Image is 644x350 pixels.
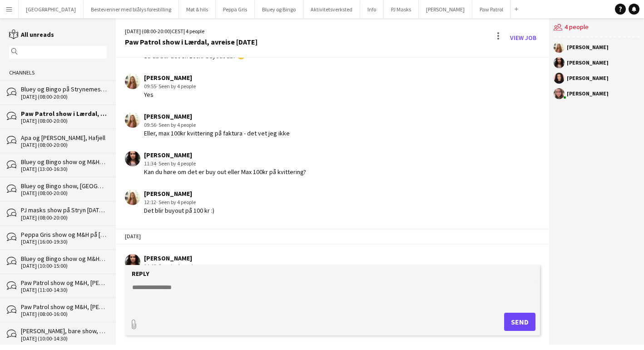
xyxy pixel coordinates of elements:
div: [DATE] (11:00-14:30) [21,287,107,293]
div: [DATE] (08:00-20:00) [21,118,107,124]
button: Aktivitetsverksted [303,0,360,18]
div: [PERSON_NAME] [567,60,609,65]
div: PJ masks show på Stryn [DATE] (hjem [DATE]), [21,206,107,214]
button: Paw Patrol [472,0,511,18]
div: [PERSON_NAME] [144,112,290,120]
div: 14:48 [144,262,280,270]
button: Møt & hils [179,0,216,18]
div: Paw Patrol show i Lærdal, avreise [DATE] [21,110,107,118]
span: CEST [172,28,183,35]
div: [DATE] [116,229,549,244]
div: 09:56 [144,121,290,129]
button: Send [504,313,535,331]
div: [DATE] (08:00-20:00) [21,142,107,148]
div: [DATE] (08:00-20:00) [21,94,107,100]
div: Paw Patrol show og M&H, [PERSON_NAME], [21,279,107,287]
div: [DATE] (08:00-20:00) [21,215,107,221]
button: Bestevenner med blålys forestilling [84,0,179,18]
div: Bluey og Bingo show og M&H, [GEOGRAPHIC_DATA], [DATE] [21,255,107,263]
div: [PERSON_NAME] [144,254,280,262]
label: Reply [132,270,149,278]
div: Paw Patrol show i Lærdal, avreise [DATE] [125,38,258,46]
div: [DATE] (10:00-15:00) [21,263,107,269]
div: Bluey og Bingo på Strynemessa, [DATE] [21,85,107,93]
span: · Seen by 4 people [156,160,196,167]
span: · Seen by 4 people [156,83,196,90]
div: [PERSON_NAME], bare show, [GEOGRAPHIC_DATA], [DATE]! [21,327,107,335]
button: [GEOGRAPHIC_DATA] [19,0,84,18]
div: Kan du høre om det er buy out eller Max 100kr på kvittering? [144,168,306,176]
div: Bluey og Bingo show og M&H, [GEOGRAPHIC_DATA], [DATE] og [DATE] [21,158,107,166]
div: Eller, max 100kr kvittering på faktura - det vet jeg ikke [144,129,290,137]
div: [DATE] (16:00-19:30) [21,239,107,245]
a: All unreads [9,30,54,39]
button: PJ Masks [384,0,419,18]
div: Paw Patrol show og M&H, [PERSON_NAME], overnatting fra fredag til lørdag [21,303,107,311]
div: 09:55 [144,82,196,90]
div: [DATE] (08:00-20:00) | 4 people [125,27,258,35]
div: [DATE] (08:00-16:00) [21,311,107,317]
span: · Seen by 4 people [156,263,196,270]
div: [PERSON_NAME] [567,45,609,50]
div: [PERSON_NAME] [144,190,214,198]
button: Info [360,0,384,18]
div: [PERSON_NAME] [144,74,196,82]
a: View Job [506,30,540,45]
button: Peppa Gris [216,0,255,18]
div: [PERSON_NAME] [144,151,306,159]
div: [DATE] (08:00-20:00) [21,190,107,196]
div: [DATE] (10:00-14:30) [21,335,107,342]
span: · Seen by 4 people [156,199,196,205]
div: 4 people [554,18,639,37]
div: 12:12 [144,198,214,206]
div: Det blir buyout på 100 kr :) [144,206,214,215]
div: Yes [144,90,196,99]
div: Bluey og Bingo show, [GEOGRAPHIC_DATA] [21,182,107,190]
div: [DATE] (13:00-16:30) [21,166,107,172]
button: Bluey og Bingo [255,0,303,18]
button: [PERSON_NAME] [419,0,472,18]
span: · Seen by 4 people [156,121,196,128]
div: Peppa Gris show og M&H på [GEOGRAPHIC_DATA] [21,230,107,239]
div: [PERSON_NAME] [567,91,609,96]
div: Apa og [PERSON_NAME], Hafjell [21,134,107,142]
div: [PERSON_NAME] [567,75,609,81]
div: 11:34 [144,160,306,168]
